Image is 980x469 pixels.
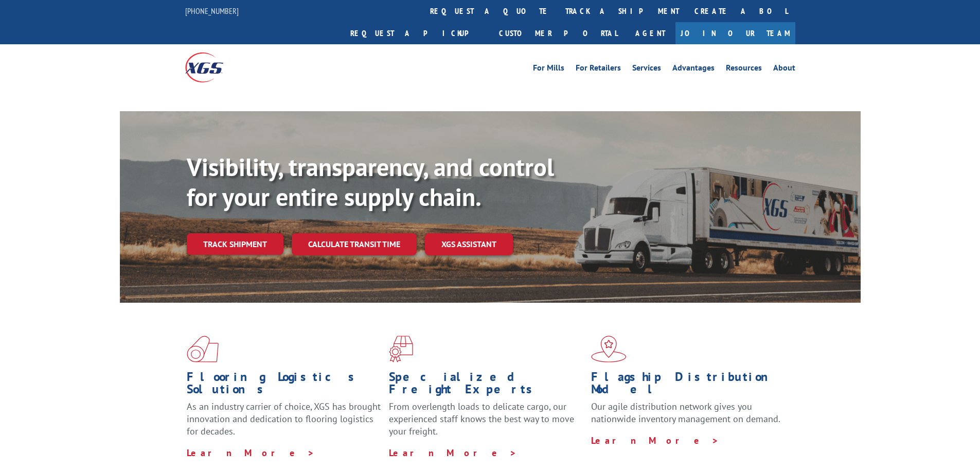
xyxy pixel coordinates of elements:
[591,401,780,425] span: Our agile distribution network gives you nationwide inventory management on demand.
[343,22,491,44] a: Request a pickup
[576,64,621,75] a: For Retailers
[672,64,715,75] a: Advantages
[591,336,627,362] img: xgs-icon-flagship-distribution-model-red
[632,64,661,75] a: Services
[591,435,719,446] a: Learn More >
[533,64,564,75] a: For Mills
[389,447,517,459] a: Learn More >
[292,233,417,255] a: Calculate transit time
[389,336,413,362] img: xgs-icon-focused-on-flooring-red
[491,22,625,44] a: Customer Portal
[187,371,381,401] h1: Flooring Logistics Solutions
[389,401,583,446] p: From overlength loads to delicate cargo, our experienced staff knows the best way to move your fr...
[389,371,583,401] h1: Specialized Freight Experts
[187,447,315,459] a: Learn More >
[425,233,513,255] a: XGS ASSISTANT
[187,336,219,362] img: xgs-icon-total-supply-chain-intelligence-red
[187,233,283,255] a: Track shipment
[185,6,239,16] a: [PHONE_NUMBER]
[187,151,554,213] b: Visibility, transparency, and control for your entire supply chain.
[675,22,795,44] a: Join Our Team
[726,64,762,75] a: Resources
[625,22,675,44] a: Agent
[187,401,381,437] span: As an industry carrier of choice, XGS has brought innovation and dedication to flooring logistics...
[591,371,786,401] h1: Flagship Distribution Model
[773,64,795,75] a: About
